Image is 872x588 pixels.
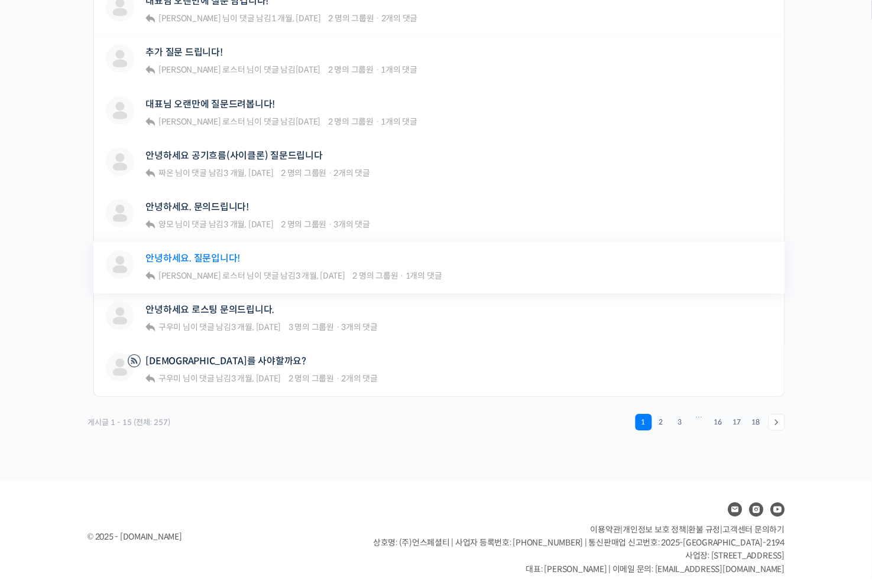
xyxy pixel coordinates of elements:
span: 홈 [37,392,44,401]
a: 대표님 오랜만에 질문드려봅니다! [146,99,275,110]
span: 님이 댓글 남김 [157,322,281,332]
span: · [375,64,380,75]
span: 1 [636,414,652,430]
a: 양모 [157,219,173,230]
div: © 2025 - [DOMAIN_NAME] [87,529,344,545]
a: 3 개월, [DATE] [223,219,273,230]
a: 1 개월, [DATE] [271,13,321,24]
span: 2 명의 그룹원 [328,64,374,75]
a: 3 개월, [DATE] [223,168,273,178]
span: · [328,168,332,178]
a: 구우미 [157,373,181,384]
span: 님이 댓글 남김 [157,13,321,24]
span: 2 명의 그룹원 [281,168,326,178]
span: 1개의 댓글 [381,64,418,75]
a: 안녕하세요 로스팅 문의드립니다. [146,304,275,315]
span: 고객센터 문의하기 [723,524,785,535]
a: [DEMOGRAPHIC_DATA]를 사야할까요? [146,355,307,367]
a: 짜온 [157,168,173,178]
span: 3개의 댓글 [341,322,378,332]
a: 3 [672,414,689,430]
span: 1개의 댓글 [406,270,442,281]
a: 추가 질문 드립니다! [146,47,223,58]
span: · [336,322,340,332]
span: 양모 [158,219,174,230]
span: 3 명의 그룹원 [288,322,334,332]
a: 구우미 [157,322,181,332]
span: · [328,219,332,230]
span: 2 명의 그룹원 [288,373,334,384]
a: [PERSON_NAME] 로스터 [157,270,245,281]
p: | | | 상호명: (주)언스페셜티 | 사업자 등록번호: [PHONE_NUMBER] | 통신판매업 신고번호: 2025-[GEOGRAPHIC_DATA]-2194 사업장: [ST... [373,523,785,576]
span: 님이 댓글 남김 [157,64,320,75]
a: 개인정보 보호 정책 [623,524,687,535]
span: · [336,373,340,384]
span: 2 명의 그룹원 [329,13,374,24]
span: 짜온 [158,168,174,178]
a: [PERSON_NAME] 로스터 [157,64,245,75]
span: 님이 댓글 남김 [157,219,273,230]
span: 님이 댓글 남김 [157,168,273,178]
span: 구우미 [158,322,181,332]
a: 설정 [153,374,227,404]
span: [PERSON_NAME] 로스터 [158,64,245,75]
span: [PERSON_NAME] 로스터 [158,116,245,127]
a: 안녕하세요. 질문입니다! [146,253,241,264]
span: 구우미 [158,373,181,384]
span: 2개의 댓글 [334,168,371,178]
span: · [376,13,380,24]
span: 2 명의 그룹원 [281,219,326,230]
a: 3 개월, [DATE] [231,373,281,384]
a: [PERSON_NAME] [157,13,221,24]
a: 안녕하세요 공기흐름(사이클론) 질문드립니다 [146,150,323,161]
a: → [769,414,785,430]
span: 대화 [108,393,122,402]
a: 18 [748,414,764,430]
a: 16 [710,414,727,430]
span: · [375,116,380,127]
a: 대화 [78,374,153,404]
a: 환불 규정 [689,524,721,535]
div: 게시글 1 - 15 (전체: 257) [87,414,171,431]
span: 님이 댓글 남김 [157,270,345,281]
a: 이용약관 [591,524,621,535]
a: [DATE] [296,64,321,75]
span: 2개의 댓글 [341,373,378,384]
a: 17 [729,414,745,430]
span: 님이 댓글 남김 [157,373,281,384]
span: · [400,270,404,281]
span: 3개의 댓글 [334,219,371,230]
span: [PERSON_NAME] 로스터 [158,270,245,281]
a: [PERSON_NAME] 로스터 [157,116,245,127]
span: 2개의 댓글 [381,13,418,24]
a: 홈 [4,374,78,404]
span: 설정 [183,392,197,401]
a: [DATE] [296,116,321,127]
a: 2 [653,414,670,430]
span: 1개의 댓글 [381,116,418,127]
span: 님이 댓글 남김 [157,116,320,127]
a: 안녕하세요. 문의드립니다! [146,201,249,213]
span: 2 명의 그룹원 [353,270,398,281]
span: [PERSON_NAME] [158,13,221,24]
a: 3 개월, [DATE] [231,322,281,332]
a: 3 개월, [DATE] [296,270,345,281]
span: … [690,414,709,430]
span: 2 명의 그룹원 [328,116,374,127]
